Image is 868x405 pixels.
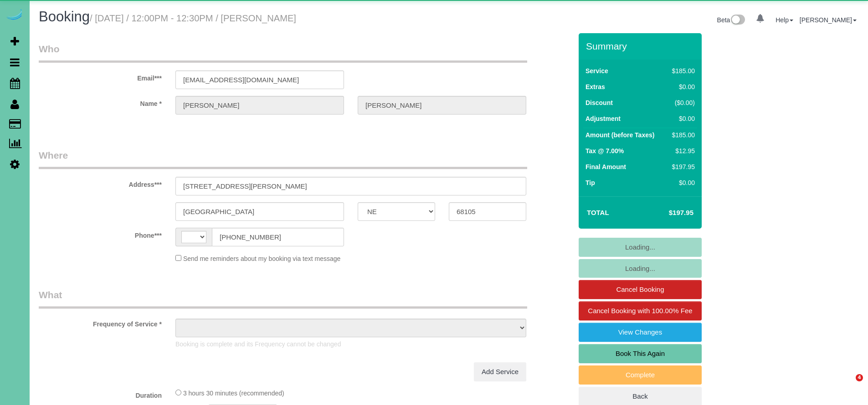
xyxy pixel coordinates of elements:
[175,340,526,349] p: Booking is complete and its Frequency cannot be changed
[586,130,654,140] label: Amount (before Taxes)
[39,42,527,63] legend: Who
[32,388,169,400] label: Duration
[588,307,692,315] span: Cancel Booking with 100.00% Fee
[856,374,863,381] span: 4
[586,66,608,75] label: Service
[586,114,621,123] label: Adjustment
[586,146,624,155] label: Tax @ 7.00%
[642,209,693,217] h4: $197.95
[579,344,702,363] a: Book This Again
[587,209,609,216] strong: Total
[668,130,695,140] div: $185.00
[579,323,702,342] a: View Changes
[32,316,169,329] label: Frequency of Service *
[579,280,702,299] a: Cancel Booking
[668,178,695,187] div: $0.00
[800,16,857,24] a: [PERSON_NAME]
[183,390,284,397] span: 3 hours 30 minutes (recommended)
[668,114,695,123] div: $0.00
[776,16,793,24] a: Help
[5,9,24,22] img: Automaid Logo
[90,13,296,23] small: / [DATE] / 12:00PM - 12:30PM / [PERSON_NAME]
[39,288,527,309] legend: What
[730,15,745,26] img: New interface
[717,16,745,24] a: Beta
[668,98,695,107] div: ($0.00)
[586,82,605,91] label: Extras
[586,178,595,187] label: Tip
[668,82,695,91] div: $0.00
[668,146,695,155] div: $12.95
[668,162,695,171] div: $197.95
[39,149,527,169] legend: Where
[837,374,859,396] iframe: Intercom live chat
[586,98,613,107] label: Discount
[39,9,90,25] span: Booking
[183,255,341,262] span: Send me reminders about my booking via text message
[579,301,702,320] a: Cancel Booking with 100.00% Fee
[474,362,526,381] a: Add Service
[586,41,697,51] h3: Summary
[32,96,169,108] label: Name *
[586,162,626,171] label: Final Amount
[668,66,695,75] div: $185.00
